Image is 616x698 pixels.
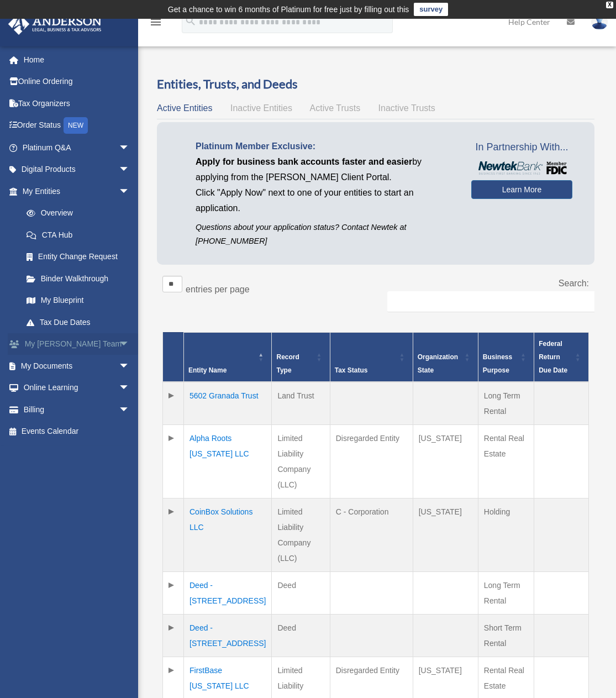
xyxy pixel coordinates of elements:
[15,267,141,290] a: Binder Walkthrough
[418,353,458,374] span: Organization State
[414,3,448,16] a: survey
[272,571,330,614] td: Deed
[157,103,212,113] span: Active Entities
[15,311,141,333] a: Tax Due Dates
[196,185,455,216] p: Click "Apply Now" next to one of your entities to start an application.
[119,137,141,159] span: arrow_drop_down
[15,224,141,246] a: CTA Hub
[483,353,512,374] span: Business Purpose
[15,290,141,312] a: My Blueprint
[272,424,330,498] td: Limited Liability Company (LLC)
[188,366,227,374] span: Entity Name
[8,355,146,377] a: My Documentsarrow_drop_down
[184,498,272,571] td: CoinBox Solutions LLC
[539,340,567,374] span: Federal Return Due Date
[591,14,608,30] img: User Pic
[330,498,413,571] td: C - Corporation
[310,103,361,113] span: Active Trusts
[478,332,534,382] th: Business Purpose: Activate to sort
[184,332,272,382] th: Entity Name: Activate to invert sorting
[272,614,330,657] td: Deed
[15,202,135,224] a: Overview
[8,71,146,93] a: Online Ordering
[5,13,105,35] img: Anderson Advisors Platinum Portal
[478,571,534,614] td: Long Term Rental
[335,366,368,374] span: Tax Status
[330,424,413,498] td: Disregarded Entity
[157,76,594,93] h3: Entities, Trusts, and Deeds
[184,614,272,657] td: Deed - [STREET_ADDRESS]
[8,137,146,159] a: Platinum Q&Aarrow_drop_down
[196,139,455,154] p: Platinum Member Exclusive:
[64,117,88,134] div: NEW
[119,180,141,203] span: arrow_drop_down
[8,92,146,114] a: Tax Organizers
[413,498,478,571] td: [US_STATE]
[478,424,534,498] td: Rental Real Estate
[196,154,455,185] p: by applying from the [PERSON_NAME] Client Portal.
[149,15,162,29] i: menu
[477,161,567,175] img: NewtekBankLogoSM.png
[471,139,572,156] span: In Partnership With...
[168,3,409,16] div: Get a chance to win 6 months of Platinum for free just by filling out this
[119,377,141,400] span: arrow_drop_down
[478,382,534,425] td: Long Term Rental
[15,246,141,268] a: Entity Change Request
[184,424,272,498] td: Alpha Roots [US_STATE] LLC
[8,377,146,399] a: Online Learningarrow_drop_down
[559,279,589,288] label: Search:
[8,159,146,181] a: Digital Productsarrow_drop_down
[184,382,272,425] td: 5602 Granada Trust
[478,498,534,571] td: Holding
[534,332,589,382] th: Federal Return Due Date: Activate to sort
[196,157,412,166] span: Apply for business bank accounts faster and easier
[149,19,162,29] a: menu
[185,15,197,27] i: search
[230,103,292,113] span: Inactive Entities
[119,398,141,421] span: arrow_drop_down
[378,103,435,113] span: Inactive Trusts
[119,159,141,181] span: arrow_drop_down
[276,353,299,374] span: Record Type
[8,114,146,137] a: Order StatusNEW
[272,332,330,382] th: Record Type: Activate to sort
[413,332,478,382] th: Organization State: Activate to sort
[413,424,478,498] td: [US_STATE]
[478,614,534,657] td: Short Term Rental
[272,382,330,425] td: Land Trust
[119,355,141,377] span: arrow_drop_down
[8,398,146,421] a: Billingarrow_drop_down
[196,221,455,248] p: Questions about your application status? Contact Newtek at [PHONE_NUMBER]
[330,332,413,382] th: Tax Status: Activate to sort
[186,285,250,294] label: entries per page
[8,421,146,443] a: Events Calendar
[8,49,146,71] a: Home
[272,498,330,571] td: Limited Liability Company (LLC)
[8,333,146,355] a: My [PERSON_NAME] Teamarrow_drop_down
[8,180,141,202] a: My Entitiesarrow_drop_down
[471,180,572,199] a: Learn More
[184,571,272,614] td: Deed - [STREET_ADDRESS]
[606,2,613,8] div: close
[119,333,141,356] span: arrow_drop_down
